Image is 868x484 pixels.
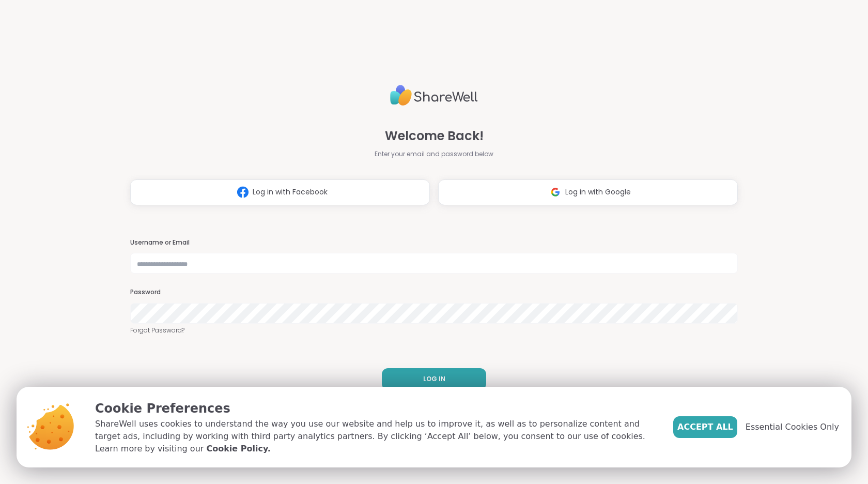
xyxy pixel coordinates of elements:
span: Log in with Google [565,187,631,198]
h3: Username or Email [130,238,738,247]
a: Forgot Password? [130,326,738,335]
img: ShareWell Logo [390,81,478,110]
span: Enter your email and password below [375,149,493,159]
img: ShareWell Logomark [233,183,253,202]
button: Log in with Google [438,179,738,205]
img: ShareWell Logomark [546,183,565,202]
a: Cookie Policy. [206,443,270,455]
h3: Password [130,288,738,297]
span: LOG IN [423,374,445,384]
span: Welcome Back! [385,127,484,145]
button: LOG IN [382,368,486,390]
span: Log in with Facebook [253,187,328,198]
button: Accept All [673,416,737,438]
span: Accept All [677,421,733,433]
span: Essential Cookies Only [746,421,839,433]
p: ShareWell uses cookies to understand the way you use our website and help us to improve it, as we... [95,418,657,455]
button: Log in with Facebook [130,179,430,205]
p: Cookie Preferences [95,399,657,418]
